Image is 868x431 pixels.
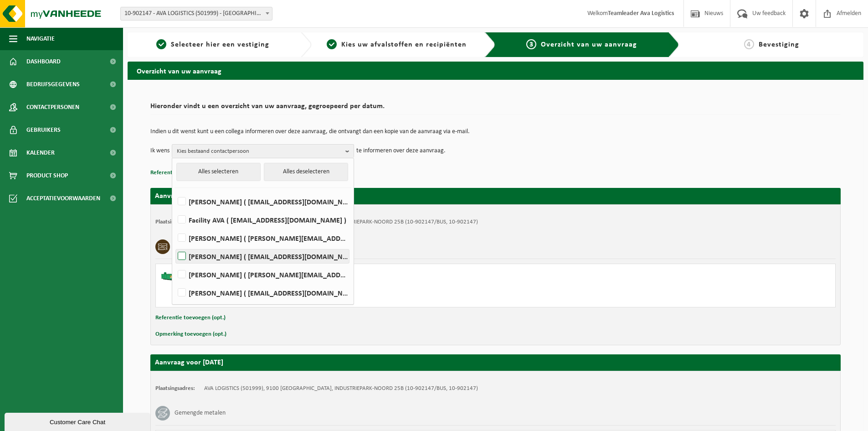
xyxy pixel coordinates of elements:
span: 3 [526,39,536,49]
button: Referentie toevoegen (opt.) [150,167,221,179]
span: 1 [156,39,166,49]
span: 10-902147 - AVA LOGISTICS (501999) - SINT-NIKLAAS [121,7,272,20]
span: Dashboard [26,50,61,73]
p: Ik wens [150,144,169,158]
span: Kalender [26,141,55,164]
button: Opmerking toevoegen (opt.) [155,328,226,340]
span: 10-902147 - AVA LOGISTICS (501999) - SINT-NIKLAAS [120,7,272,21]
span: Product Shop [26,164,68,187]
button: Alles deselecteren [264,163,348,181]
span: Bedrijfsgegevens [26,73,80,96]
button: Referentie toevoegen (opt.) [155,312,226,324]
span: Acceptatievoorwaarden [26,187,100,210]
label: [PERSON_NAME] ( [PERSON_NAME][EMAIL_ADDRESS][DOMAIN_NAME] ) [176,268,349,281]
label: [PERSON_NAME] ( [EMAIL_ADDRESS][DOMAIN_NAME] ) [176,195,349,208]
strong: Aanvraag voor [DATE] [155,192,223,200]
span: Bevestiging [759,41,799,48]
h3: Gemengde metalen [175,406,226,421]
span: 4 [744,39,754,49]
span: Overzicht van uw aanvraag [541,41,637,48]
span: Gebruikers [26,119,61,141]
h2: Hieronder vindt u een overzicht van uw aanvraag, gegroepeerd per datum. [150,103,841,115]
span: Selecteer hier een vestiging [171,41,269,48]
label: [PERSON_NAME] ( [PERSON_NAME][EMAIL_ADDRESS][DOMAIN_NAME] ) [176,231,349,245]
a: 2Kies uw afvalstoffen en recipiënten [316,39,478,50]
iframe: chat widget [5,411,152,431]
span: Navigatie [26,27,55,50]
strong: Plaatsingsadres: [155,385,195,391]
span: Kies bestaand contactpersoon [177,145,342,158]
div: Aantal: 1 [197,295,532,302]
span: Kies uw afvalstoffen en recipiënten [341,41,467,48]
td: AVA LOGISTICS (501999), 9100 [GEOGRAPHIC_DATA], INDUSTRIEPARK-NOORD 25B (10-902147/BUS, 10-902147) [204,385,478,392]
span: 2 [327,39,337,49]
button: Kies bestaand contactpersoon [172,144,354,158]
h2: Overzicht van uw aanvraag [128,62,863,79]
a: 1Selecteer hier een vestiging [132,39,293,50]
p: Indien u dit wenst kunt u een collega informeren over deze aanvraag, die ontvangt dan een kopie v... [150,129,841,135]
button: Alles selecteren [176,163,261,181]
strong: Teamleader Ava Logistics [608,10,674,17]
img: HK-XC-10-GN-00.png [160,269,188,282]
strong: Aanvraag voor [DATE] [155,359,223,366]
label: [PERSON_NAME] ( [EMAIL_ADDRESS][DOMAIN_NAME] ) [176,286,349,300]
label: [PERSON_NAME] ( [EMAIL_ADDRESS][DOMAIN_NAME] ) [176,249,349,263]
label: Facility AVA ( [EMAIL_ADDRESS][DOMAIN_NAME] ) [176,213,349,227]
div: Ophalen en plaatsen lege container [197,283,532,291]
span: Contactpersonen [26,96,79,119]
strong: Plaatsingsadres: [155,219,195,225]
p: te informeren over deze aanvraag. [356,144,446,158]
